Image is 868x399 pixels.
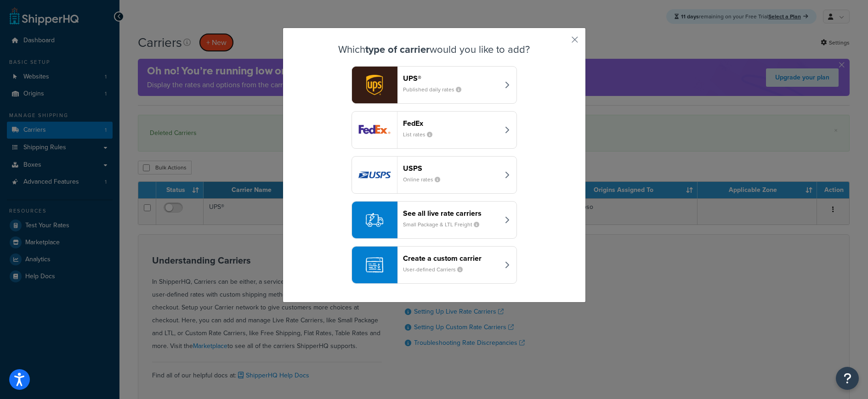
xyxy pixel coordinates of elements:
[836,367,859,390] button: Open Resource Center
[403,175,448,184] small: Online rates
[352,201,517,239] button: See all live rate carriersSmall Package & LTL Freight
[403,85,469,94] small: Published daily rates
[403,220,487,229] small: Small Package & LTL Freight
[403,164,499,173] header: USPS
[352,66,517,104] button: ups logoUPS®Published daily rates
[306,44,562,55] h3: Which would you like to add?
[352,157,397,193] img: usps logo
[403,74,499,83] header: UPS®
[365,42,430,57] strong: type of carrier
[403,130,440,139] small: List rates
[352,111,517,149] button: fedEx logoFedExList rates
[403,119,499,128] header: FedEx
[352,156,517,194] button: usps logoUSPSOnline rates
[352,246,517,284] button: Create a custom carrierUser-defined Carriers
[352,112,397,148] img: fedEx logo
[403,254,499,263] header: Create a custom carrier
[366,211,383,229] img: icon-carrier-liverate-becf4550.svg
[403,265,470,274] small: User-defined Carriers
[366,256,383,274] img: icon-carrier-custom-c93b8a24.svg
[403,209,499,218] header: See all live rate carriers
[352,67,397,103] img: ups logo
